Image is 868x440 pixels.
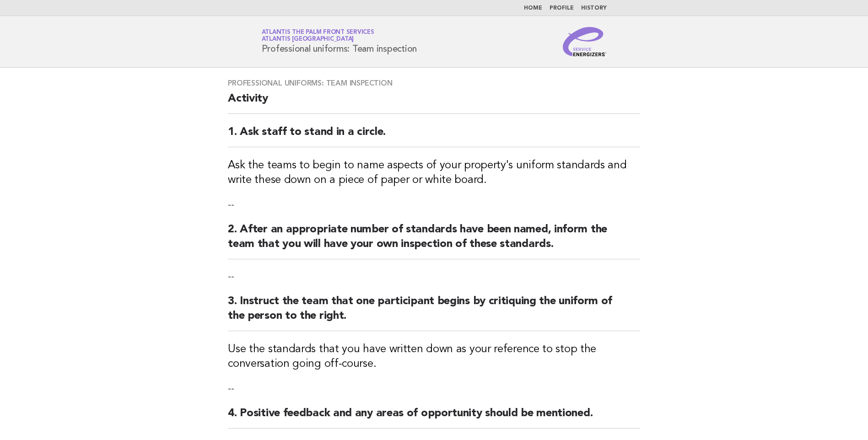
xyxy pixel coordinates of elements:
[228,79,640,88] h3: Professional uniforms: Team inspection
[228,270,640,283] p: --
[262,30,417,54] h1: Professional uniforms: Team inspection
[228,91,640,114] h2: Activity
[228,199,640,211] p: --
[262,29,374,42] a: Atlantis The Palm Front ServicesAtlantis [GEOGRAPHIC_DATA]
[581,5,607,11] a: History
[550,5,574,11] a: Profile
[228,406,640,429] h2: 4. Positive feedback and any areas of opportunity should be mentioned.
[228,342,640,371] h3: Use the standards that you have written down as your reference to stop the conversation going off...
[228,222,640,259] h2: 2. After an appropriate number of standards have been named, inform the team that you will have y...
[228,294,640,331] h2: 3. Instruct the team that one participant begins by critiquing the uniform of the person to the r...
[228,158,640,188] h3: Ask the teams to begin to name aspects of your property's uniform standards and write these down ...
[228,125,640,147] h2: 1. Ask staff to stand in a circle.
[524,5,542,11] a: Home
[262,37,354,43] span: Atlantis [GEOGRAPHIC_DATA]
[228,382,640,395] p: --
[563,27,607,56] img: Service Energizers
